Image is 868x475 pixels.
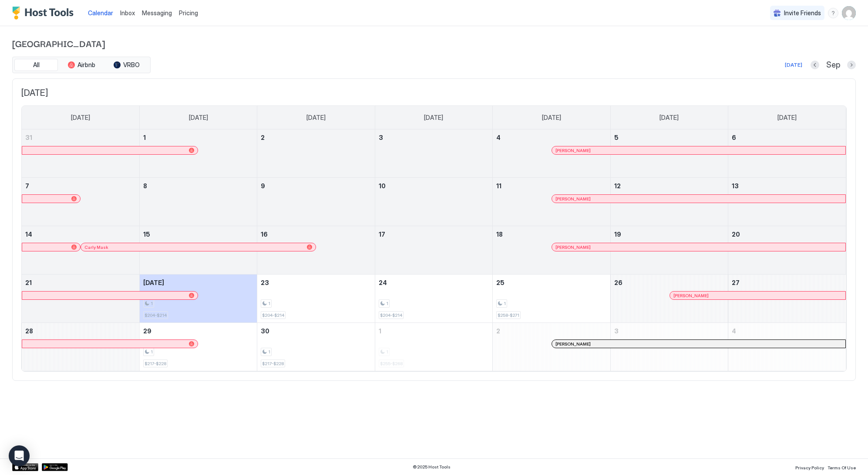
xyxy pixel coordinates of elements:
td: October 1, 2025 [375,323,492,371]
span: Privacy Policy [795,465,824,470]
span: 1 [504,301,506,306]
a: Friday [651,106,687,129]
span: 21 [25,279,32,286]
td: September 17, 2025 [375,226,492,275]
span: Messaging [142,9,172,17]
span: Airbnb [77,61,95,69]
a: September 20, 2025 [728,226,846,242]
span: [PERSON_NAME] [555,244,591,250]
a: September 6, 2025 [728,129,846,146]
a: September 23, 2025 [257,275,374,291]
td: September 21, 2025 [22,275,139,323]
div: [PERSON_NAME] [555,244,842,250]
span: $204-$214 [380,312,402,318]
span: [DATE] [71,114,90,122]
span: 28 [25,327,33,335]
td: October 4, 2025 [728,323,846,371]
div: [PERSON_NAME] [555,341,842,347]
a: September 16, 2025 [257,226,374,242]
span: 4 [496,134,501,141]
a: Messaging [142,8,172,17]
span: 30 [261,327,269,335]
span: 8 [143,182,147,190]
div: [PERSON_NAME] [555,148,842,153]
a: September 26, 2025 [611,275,728,291]
div: tab-group [12,57,151,73]
td: September 23, 2025 [257,275,375,323]
div: [DATE] [785,61,802,69]
td: September 5, 2025 [610,129,728,178]
span: 12 [614,182,621,190]
a: September 27, 2025 [728,275,846,291]
span: 15 [143,231,150,238]
span: All [33,61,40,69]
a: September 1, 2025 [140,129,257,146]
a: Tuesday [298,106,334,129]
span: 2 [496,327,500,335]
td: October 3, 2025 [610,323,728,371]
span: [DATE] [21,88,847,98]
span: [DATE] [143,279,164,286]
span: 5 [614,134,619,141]
td: September 2, 2025 [257,129,375,178]
span: 7 [25,182,29,190]
td: September 18, 2025 [493,226,610,275]
a: September 28, 2025 [22,323,139,339]
td: August 31, 2025 [22,129,139,178]
span: Inbox [120,9,135,17]
span: 1 [151,301,153,306]
a: September 3, 2025 [375,129,492,146]
span: 1 [151,349,153,355]
a: September 21, 2025 [22,275,139,291]
a: August 31, 2025 [22,129,139,146]
td: September 19, 2025 [610,226,728,275]
a: September 13, 2025 [728,178,846,194]
span: [DATE] [777,114,797,122]
span: 1 [268,301,270,306]
a: September 14, 2025 [22,226,139,242]
a: App Store [12,463,38,471]
a: October 2, 2025 [493,323,610,339]
a: Wednesday [415,106,452,129]
td: September 11, 2025 [493,178,610,226]
a: September 5, 2025 [611,129,728,146]
span: 2 [261,134,265,141]
button: All [14,59,58,71]
div: Carly Mask [84,244,312,250]
span: Terms Of Use [828,465,856,470]
span: 1 [386,301,388,306]
span: [DATE] [189,114,208,122]
a: September 2, 2025 [257,129,374,146]
span: 24 [379,279,387,286]
td: September 8, 2025 [139,178,257,226]
a: September 9, 2025 [257,178,374,194]
span: [PERSON_NAME] [555,341,591,347]
a: Sunday [62,106,99,129]
div: [PERSON_NAME] [673,293,842,299]
span: [DATE] [306,114,326,122]
span: Sep [826,60,840,70]
a: September 11, 2025 [493,178,610,194]
td: September 1, 2025 [139,129,257,178]
span: 17 [379,231,385,238]
span: 6 [732,134,736,141]
a: Calendar [88,8,113,17]
span: $204-$214 [262,312,284,318]
span: 18 [496,231,503,238]
td: September 7, 2025 [22,178,139,226]
button: VRBO [105,59,148,71]
a: September 22, 2025 [140,275,257,291]
td: September 27, 2025 [728,275,846,323]
span: 3 [379,134,383,141]
span: 13 [732,182,739,190]
a: Thursday [533,106,570,129]
a: Privacy Policy [795,462,824,472]
span: [DATE] [424,114,443,122]
a: September 18, 2025 [493,226,610,242]
a: Google Play Store [42,463,68,471]
div: menu [828,8,838,18]
span: [GEOGRAPHIC_DATA] [12,37,856,50]
span: 29 [143,327,151,335]
td: September 26, 2025 [610,275,728,323]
